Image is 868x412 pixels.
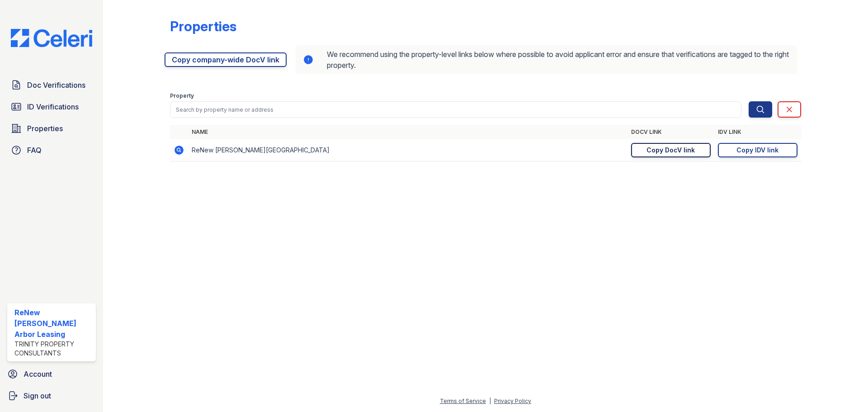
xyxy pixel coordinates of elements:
div: ReNew [PERSON_NAME] Arbor Leasing [14,307,92,340]
div: Properties [170,18,236,34]
span: Doc Verifications [27,80,85,90]
th: Name [188,125,627,139]
div: Copy DocV link [646,146,695,155]
div: Copy IDV link [736,146,778,155]
th: IDV Link [714,125,801,139]
th: DocV Link [627,125,714,139]
td: ReNew [PERSON_NAME][GEOGRAPHIC_DATA] [188,139,627,161]
input: Search by property name or address [170,101,741,118]
div: | [489,398,491,404]
a: FAQ [7,141,96,159]
span: Account [24,369,52,379]
a: Terms of Service [440,398,486,404]
a: Account [4,365,99,383]
a: Sign out [4,387,99,405]
span: Sign out [24,390,51,401]
a: ID Verifications [7,98,96,116]
a: Copy IDV link [718,143,797,157]
label: Property [170,92,194,99]
div: We recommend using the property-level links below where possible to avoid applicant error and ens... [296,45,797,74]
span: FAQ [27,145,42,156]
div: Trinity Property Consultants [14,340,92,358]
img: CE_Logo_Blue-a8612792a0a2168367f1c8372b55b34899dd931a85d93a1a3d3e32e68fde9ad4.png [4,29,99,47]
a: Doc Verifications [7,76,96,94]
span: ID Verifications [27,101,79,112]
a: Properties [7,119,96,137]
a: Copy DocV link [631,143,711,157]
span: Properties [27,123,63,134]
a: Privacy Policy [494,398,531,404]
a: Copy company-wide DocV link [165,52,287,67]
